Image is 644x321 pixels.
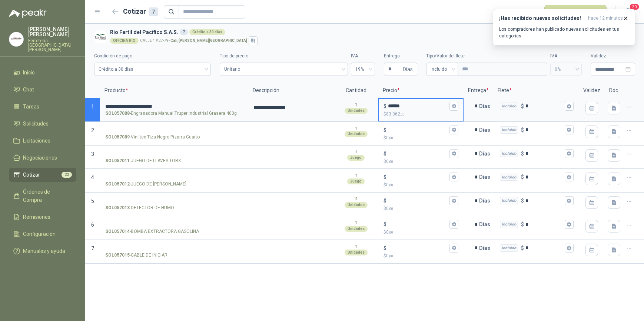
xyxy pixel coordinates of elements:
input: Incluido $ [525,198,563,204]
button: Incluido $ [565,220,574,229]
strong: SOL057009 [105,134,130,141]
span: 3 [91,151,94,157]
p: Días [479,241,493,255]
a: Licitaciones [9,134,76,148]
div: Unidades [345,250,368,255]
p: $ [384,126,386,134]
button: $$83.062,00 [449,102,458,111]
p: Los compradores han publicado nuevas solicitudes en tus categorías. [499,26,629,39]
p: $ [384,244,386,252]
button: $$0,00 [449,244,458,253]
span: 0 [386,159,393,164]
a: Órdenes de Compra [9,185,76,207]
span: Inicio [23,68,35,77]
a: Tareas [9,100,76,114]
label: Tipo de precio [220,53,348,60]
div: 7 [180,29,188,35]
span: ,00 [389,183,393,187]
p: $ [521,197,524,205]
a: Chat [9,83,76,97]
button: $$0,00 [449,149,458,158]
p: 1 [355,173,357,178]
button: $$0,00 [449,196,458,205]
p: $ [521,150,524,158]
span: ,00 [389,207,393,211]
input: SOL057013-DETECTOR DE HUMO [105,198,243,204]
p: Cantidad [334,83,378,98]
div: Incluido [500,244,518,252]
p: [PERSON_NAME] [PERSON_NAME] [28,27,76,37]
p: Días [479,193,493,208]
p: Días [479,217,493,232]
span: ,00 [389,136,393,140]
strong: SOL057014 [105,228,130,235]
div: Incluido [500,221,518,228]
span: 0 [386,182,393,187]
div: Juego [347,178,365,184]
span: 2 [91,127,94,133]
span: 5 [91,198,94,204]
div: Incluido [500,197,518,204]
span: Negociaciones [23,154,57,162]
input: $$0,00 [388,174,448,180]
input: Incluido $ [525,222,563,227]
span: 20 [629,3,640,10]
p: $ [384,253,459,260]
p: 1 [355,126,357,131]
p: $ [521,126,524,134]
span: 83.062 [386,111,405,117]
p: Doc [605,83,623,98]
p: - JUEGO DE [PERSON_NAME] [105,181,186,188]
strong: Cali , [PERSON_NAME][GEOGRAPHIC_DATA] [170,39,247,43]
a: Manuales y ayuda [9,244,76,258]
p: $ [521,220,524,228]
p: $ [384,197,386,205]
p: $ [384,220,386,228]
p: 1 [355,149,357,155]
p: 1 [355,102,357,108]
input: Incluido $ [525,174,563,180]
p: Flete [493,83,579,98]
p: Días [479,99,493,114]
p: Entrega [464,83,493,98]
div: Incluido [500,126,518,134]
span: Incluido [431,64,454,75]
span: ,00 [389,160,393,164]
p: 1 [355,244,357,250]
p: Precio [378,83,464,98]
span: Órdenes de Compra [23,188,69,204]
span: Tareas [23,103,39,111]
div: Unidades [345,108,368,114]
div: Unidades [345,131,368,137]
span: Configuración [23,230,56,238]
input: $$0,00 [388,198,448,204]
button: Incluido $ [565,126,574,134]
span: ,00 [400,112,405,116]
p: - DETECTOR DE HUMO [105,204,174,211]
p: - CABLE DE INICIAR [105,252,167,259]
input: SOL057008-Engrasadora Manual Truper Industrial Grasera 400g [105,104,243,109]
p: $ [384,111,459,118]
span: 0 [386,206,393,211]
input: Incluido $ [525,127,563,133]
div: Crédito a 30 días [189,29,225,35]
label: Condición de pago [94,53,211,60]
div: OFICINA RIO [110,38,139,44]
span: 19% [355,64,371,75]
a: Remisiones [9,210,76,224]
p: 1 [355,220,357,226]
p: - Engrasadora Manual Truper Industrial Grasera 400g [105,110,237,117]
span: Crédito a 30 días [99,64,206,75]
button: Incluido $ [565,196,574,205]
p: $ [384,102,386,110]
input: SOL057014-BOMBA EXTRACTORA GASOLINA [105,222,243,227]
label: Entrega [384,53,417,60]
input: SOL057015-CABLE DE INICIAR [105,245,243,251]
p: Producto [100,83,248,98]
a: Configuración [9,227,76,241]
p: Validez [579,83,605,98]
span: 0 [386,230,393,235]
a: Solicitudes [9,117,76,131]
input: Incluido $ [525,151,563,156]
p: $ [384,229,459,236]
